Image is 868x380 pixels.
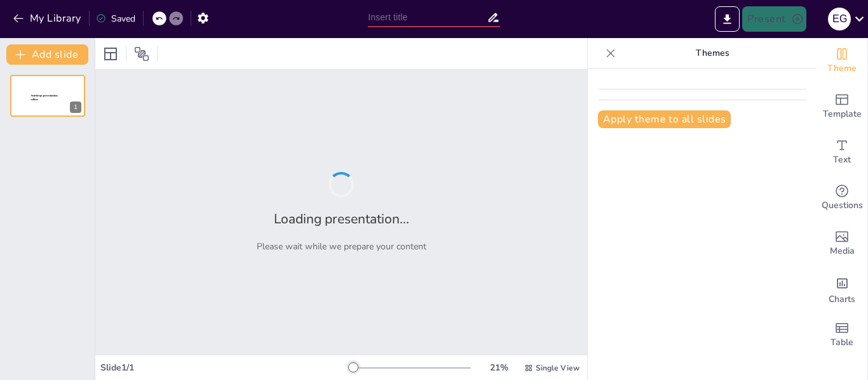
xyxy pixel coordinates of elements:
span: Template [823,107,862,121]
div: Add ready made slides [817,84,867,129]
div: Slide 1 / 1 [100,362,349,374]
div: E G [828,8,851,30]
div: Change the overall theme [817,38,867,84]
input: Insert title [368,8,487,27]
div: 1 [70,102,81,113]
button: E G [828,6,851,32]
button: My Library [10,8,86,29]
span: Theme [827,62,857,75]
span: Sendsteps presentation editor [31,95,58,102]
p: Please wait while we prepare your content [257,240,426,252]
span: Charts [829,292,855,306]
button: Add slide [6,44,88,65]
div: Add text boxes [817,129,867,175]
div: Add charts and graphs [817,266,867,312]
div: 1 [10,75,85,117]
div: Layout [100,44,121,64]
div: Get real-time input from your audience [817,175,867,221]
div: 21 % [484,362,514,374]
div: Add images, graphics, shapes or video [817,221,867,266]
div: Add a table [817,312,867,358]
div: Saved [96,13,135,25]
span: Text [833,153,851,167]
h2: Loading presentation... [274,210,409,228]
span: Position [134,46,149,62]
button: Present [742,6,806,32]
p: Themes [621,38,804,69]
span: Questions [822,199,863,213]
button: Export to PowerPoint [715,6,740,32]
button: Apply theme to all slides [598,110,731,128]
span: Single View [536,363,580,373]
span: Table [831,336,853,350]
span: Media [830,244,855,258]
